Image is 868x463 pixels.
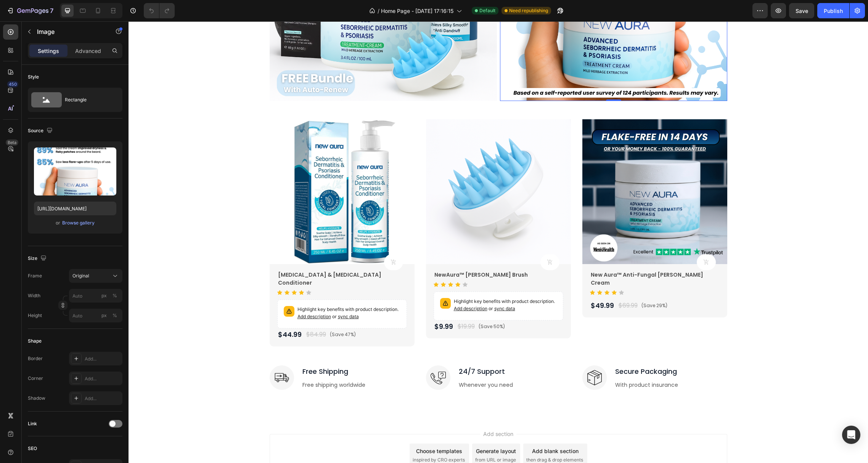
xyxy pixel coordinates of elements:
div: $84.99 [177,308,198,319]
div: $69.99 [489,279,510,290]
button: % [100,311,109,320]
span: then drag & drop elements [398,435,455,442]
div: Source [28,126,54,136]
button: px [110,291,119,300]
p: Whenever you need [330,360,384,368]
div: Open Intercom Messenger [842,426,860,444]
div: Publish [824,7,843,15]
p: 24/7 Support [330,345,384,355]
div: Generate layout [347,426,387,434]
div: $9.99 [305,299,325,311]
div: Add... [85,375,121,382]
div: px [101,312,107,319]
p: Free shipping worldwide [174,360,237,368]
span: sync data [209,292,230,298]
p: Highlight key benefits with product description. [325,277,428,291]
label: Height [28,312,42,319]
p: Highlight key benefits with product description. [169,285,272,299]
input: px% [69,309,122,322]
input: https://example.com/image.jpg [34,202,116,215]
span: or [359,284,387,290]
pre: (Save 47%) [201,310,227,317]
pre: (Save 29%) [513,281,539,288]
img: preview-image [34,147,116,195]
div: % [113,312,117,319]
p: 7 [50,6,53,15]
p: Advanced [75,47,101,55]
button: Save [789,3,814,18]
span: sync data [366,284,387,290]
div: Rectangle [65,91,111,109]
div: Beta [6,139,18,146]
button: Browse gallery [62,219,95,227]
span: Default [479,7,495,14]
span: or [56,218,60,227]
div: Size [28,253,48,264]
pre: (Save 50%) [350,302,376,309]
div: $49.99 [461,278,486,290]
button: Publish [817,3,849,18]
a: New Aura™ Anti-Fungal Beard Cream [454,98,599,243]
span: Add section [352,409,388,417]
img: Alt Image [454,344,478,368]
button: % [100,291,109,300]
h2: [MEDICAL_DATA] & [MEDICAL_DATA] Conditioner [149,249,278,266]
p: Free Shipping [174,345,237,355]
div: $19.99 [328,300,347,311]
h2: NewAura™ [PERSON_NAME] Brush [305,249,435,258]
input: px% [69,289,122,303]
div: SEO [28,445,37,452]
label: Width [28,292,40,299]
button: 7 [3,3,57,18]
span: or [203,292,230,298]
div: Shadow [28,395,45,402]
p: Secure Packaging [487,345,550,355]
div: Undo/Redo [144,3,175,18]
div: Add... [85,395,121,402]
div: Choose templates [288,426,334,434]
span: / [378,7,379,15]
div: $44.99 [149,307,174,319]
div: Corner [28,375,43,382]
a: Seborrheic Dermatitis & Psoriasis Conditioner [141,98,286,243]
span: Home Page - [DATE] 17:16:15 [381,7,453,15]
div: Add... [85,356,121,362]
p: Settings [38,47,59,55]
img: Alt Image [141,344,166,368]
div: Link [28,420,37,427]
a: NewAura™ Beard Brush [297,98,442,243]
span: Original [72,272,89,279]
div: Add blank section [403,426,450,434]
h2: New Aura™ Anti-Fungal [PERSON_NAME] Cream [461,249,591,266]
img: Alt Image [297,344,322,368]
div: 450 [7,81,18,87]
p: Image [37,27,102,36]
button: Original [69,269,122,283]
span: inspired by CRO experts [284,435,336,442]
span: Add description [325,284,359,290]
p: With product insurance [487,360,550,368]
label: Frame [28,272,42,279]
span: from URL or image [347,435,387,442]
div: Style [28,74,39,80]
iframe: To enrich screen reader interactions, please activate Accessibility in Grammarly extension settings [129,21,868,463]
span: Save [796,8,808,14]
span: Add description [169,292,203,298]
div: Border [28,355,43,362]
span: Need republishing [509,7,548,14]
div: Shape [28,338,42,344]
button: px [110,311,119,320]
div: % [113,292,117,299]
div: px [101,292,107,299]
